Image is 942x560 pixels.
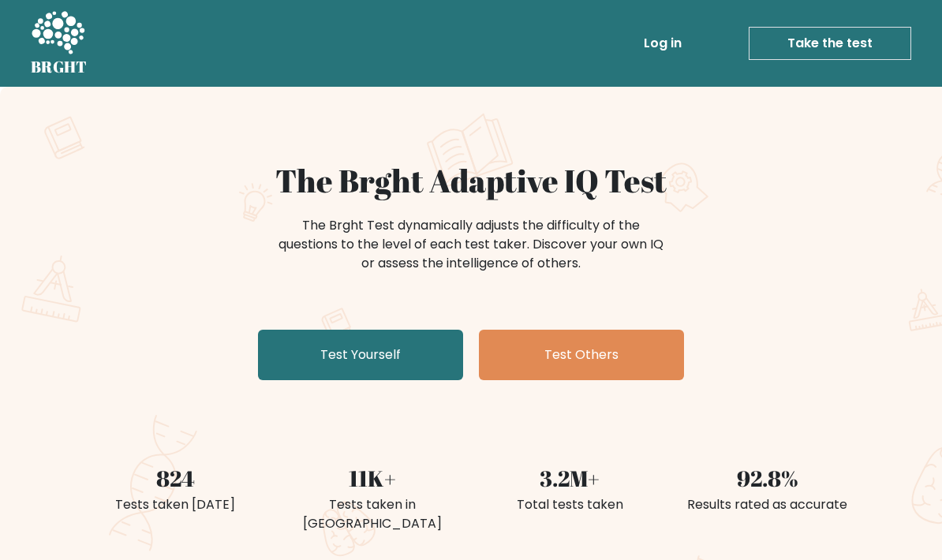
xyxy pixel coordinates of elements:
div: 824 [86,462,264,495]
div: Total tests taken [480,495,659,514]
div: The Brght Test dynamically adjusts the difficulty of the questions to the level of each test take... [274,216,668,273]
h1: The Brght Adaptive IQ Test [86,162,856,200]
a: Test Others [479,330,684,380]
div: 11K+ [283,462,462,495]
div: 92.8% [678,462,856,495]
h5: BRGHT [31,58,88,77]
div: Tests taken [DATE] [86,495,264,514]
a: BRGHT [31,6,88,80]
a: Take the test [749,27,911,60]
div: 3.2M+ [480,462,659,495]
div: Tests taken in [GEOGRAPHIC_DATA] [283,495,462,533]
div: Results rated as accurate [678,495,856,514]
a: Test Yourself [258,330,463,380]
a: Log in [637,28,688,59]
